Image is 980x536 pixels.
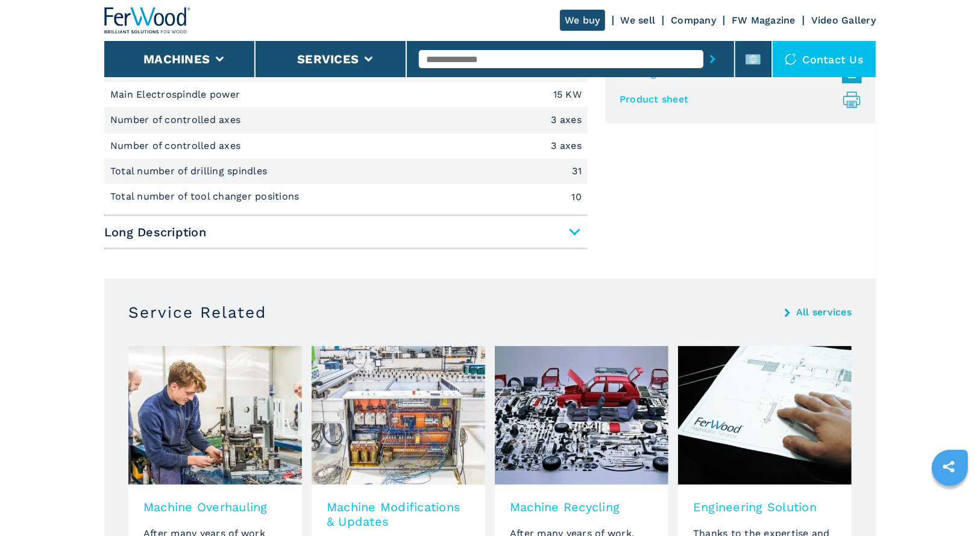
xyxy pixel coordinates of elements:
a: We sell [621,14,656,26]
em: 3 axes [551,141,582,151]
h3: Machine Modifications & Updates [327,500,470,529]
button: Machines [143,52,210,66]
img: Contact us [785,53,797,65]
p: Number of controlled axes [110,113,244,127]
em: 31 [573,166,582,176]
a: FW Magazine [732,14,796,26]
p: Number of controlled axes [110,139,244,153]
img: image [128,346,302,485]
a: Video Gallery [811,14,876,26]
img: Ferwood [104,7,191,34]
p: Main Electrospindle power [110,88,243,101]
a: We buy [560,10,605,31]
iframe: Chat [929,482,971,527]
h3: Engineering Solution [693,500,837,514]
h3: Machine Recycling [510,500,653,514]
em: 15 KW [553,90,582,99]
img: image [495,346,668,485]
img: image [678,346,852,485]
h3: Service Related [128,303,266,322]
a: Product sheet [620,90,856,110]
a: sharethis [934,452,964,482]
div: Short Description [104,5,588,210]
h3: Machine Overhauling [143,500,287,514]
p: Total number of tool changer positions [110,190,303,203]
button: Services [297,52,359,66]
span: Long Description [104,221,588,243]
div: Contact us [773,41,876,77]
em: 10 [572,192,582,202]
img: image [312,346,485,485]
a: All services [796,307,852,317]
p: Total number of drilling spindles [110,165,271,178]
em: 3 axes [551,115,582,125]
a: Company [671,14,716,26]
button: submit-button [703,45,722,73]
